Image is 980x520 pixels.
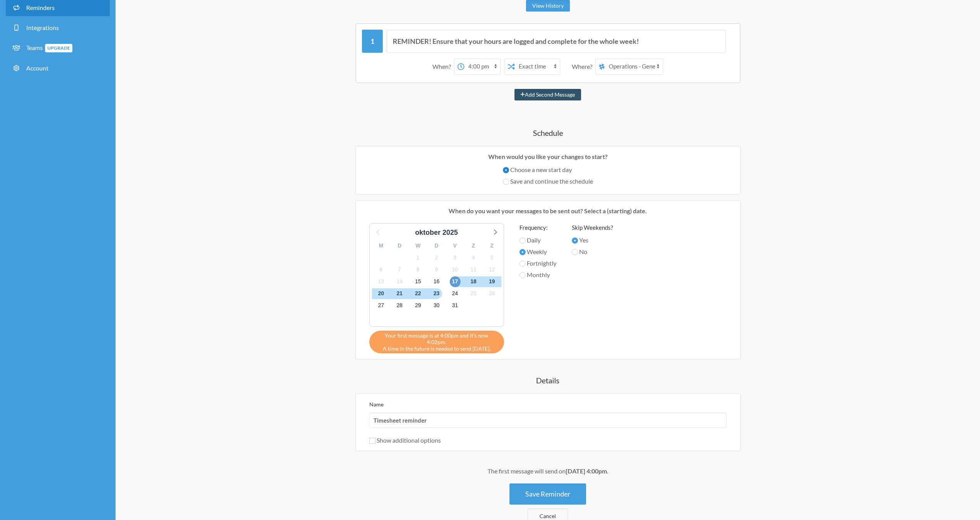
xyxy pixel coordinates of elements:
[376,276,387,287] span: donderdag 13 november 2025
[519,223,556,232] label: Frequency:
[375,332,498,345] span: Your first message is at 4:00pm and it's now 4:02pm.
[572,223,613,232] label: Skip Weekends?
[572,236,613,245] label: Yes
[45,44,72,52] span: Upgrade
[487,252,498,263] span: woensdag 5 november 2025
[390,240,409,252] div: D
[503,177,593,186] label: Save and continue the schedule
[413,264,424,275] span: zaterdag 8 november 2025
[394,264,405,275] span: vrijdag 7 november 2025
[503,167,509,173] input: Choose a new start day
[468,288,479,299] span: dinsdag 25 november 2025
[409,240,427,252] div: W
[450,288,461,299] span: maandag 24 november 2025
[519,236,556,245] label: Daily
[376,288,387,299] span: donderdag 20 november 2025
[369,413,727,428] input: We suggest a 2 to 4 word name
[413,300,424,311] span: zaterdag 29 november 2025
[572,237,578,244] input: Yes
[394,288,405,299] span: vrijdag 21 november 2025
[6,39,110,57] a: TeamsUpgrade
[431,276,442,287] span: zondag 16 november 2025
[369,438,375,444] input: Show additional options
[26,4,55,11] span: Reminders
[468,264,479,275] span: dinsdag 11 november 2025
[372,240,390,252] div: M
[369,436,441,444] label: Show additional options
[431,288,442,299] span: zondag 23 november 2025
[509,483,586,505] button: Save Reminder
[26,64,49,72] span: Account
[362,206,734,216] p: When do you want your messages to be sent out? Select a (starting) date.
[431,264,442,275] span: zondag 9 november 2025
[413,252,424,263] span: zaterdag 1 november 2025
[483,240,501,252] div: Z
[450,252,461,263] span: maandag 3 november 2025
[369,401,384,408] label: Name
[376,300,387,311] span: donderdag 27 november 2025
[6,19,110,36] a: Integrations
[412,227,461,238] div: oktober 2025
[572,249,578,255] input: No
[503,165,593,174] label: Choose a new start day
[450,300,461,311] span: maandag 1 december 2025
[503,179,509,185] input: Save and continue the schedule
[369,331,504,353] div: A time in the future is needed to send [DATE].
[519,237,526,244] input: Daily
[317,375,779,386] h4: Details
[362,152,734,161] p: When would you like your changes to start?
[566,467,607,475] strong: [DATE] 4:00pm
[572,247,613,256] label: No
[468,276,479,287] span: dinsdag 18 november 2025
[519,261,526,267] input: Fortnightly
[317,127,779,138] h4: Schedule
[6,60,110,77] a: Account
[431,300,442,311] span: zondag 30 november 2025
[487,288,498,299] span: woensdag 26 november 2025
[514,89,581,100] button: Add Second Message
[464,240,483,252] div: Z
[376,264,387,275] span: donderdag 6 november 2025
[427,240,446,252] div: D
[432,59,454,75] div: When?
[519,249,526,255] input: Weekly
[394,276,405,287] span: vrijdag 14 november 2025
[394,300,405,311] span: vrijdag 28 november 2025
[413,288,424,299] span: zaterdag 22 november 2025
[519,259,556,268] label: Fortnightly
[446,240,464,252] div: V
[468,252,479,263] span: dinsdag 4 november 2025
[487,264,498,275] span: woensdag 12 november 2025
[572,59,595,75] div: Where?
[26,24,59,31] span: Integrations
[387,30,726,53] input: Message
[519,247,556,256] label: Weekly
[26,44,72,51] span: Teams
[450,264,461,275] span: maandag 10 november 2025
[450,276,461,287] span: maandag 17 november 2025
[519,272,526,278] input: Monthly
[519,270,556,279] label: Monthly
[431,252,442,263] span: zondag 2 november 2025
[413,276,424,287] span: zaterdag 15 november 2025
[317,466,779,476] div: The first message will send on .
[487,276,498,287] span: woensdag 19 november 2025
